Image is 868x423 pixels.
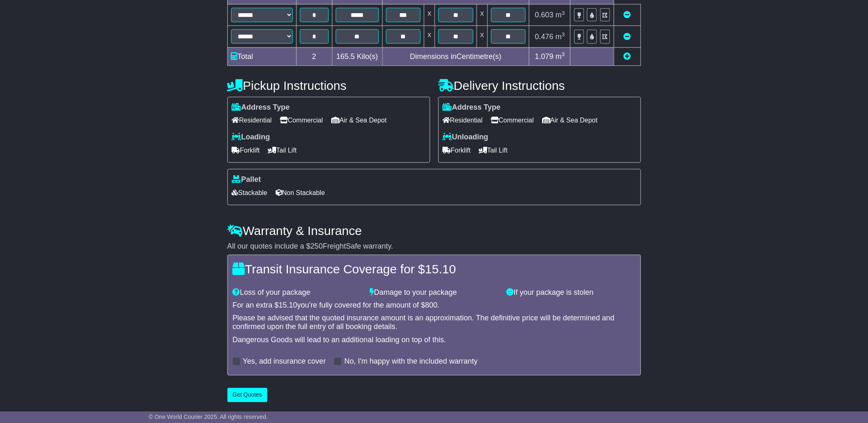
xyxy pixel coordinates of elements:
a: Remove this item [624,33,631,41]
label: Pallet [232,175,261,184]
span: Residential [443,114,483,127]
span: 0.476 [535,33,554,41]
sup: 3 [562,31,565,38]
span: © One World Courier 2025. All rights reserved. [149,414,268,420]
span: Forklift [232,144,260,157]
span: Non Stackable [276,186,325,199]
div: Dangerous Goods will lead to an additional loading on top of this. [233,336,636,345]
label: Address Type [232,103,290,112]
span: Commercial [491,114,534,127]
div: Damage to your package [365,288,503,297]
label: Address Type [443,103,501,112]
span: Tail Lift [479,144,508,157]
span: Air & Sea Depot [542,114,598,127]
h4: Pickup Instructions [227,79,430,92]
h4: Transit Insurance Coverage for $ [233,262,636,276]
div: For an extra $ you're fully covered for the amount of $ . [233,301,636,310]
label: Yes, add insurance cover [243,357,326,367]
td: x [477,26,487,47]
td: Total [227,47,296,66]
label: Loading [232,133,270,142]
td: x [424,26,435,47]
label: No, I'm happy with the included warranty [344,357,478,367]
span: Residential [232,114,272,127]
span: Air & Sea Depot [331,114,387,127]
span: m [556,11,565,19]
div: Loss of your package [229,288,366,297]
span: Tail Lift [268,144,297,157]
td: Dimensions in Centimetre(s) [382,47,529,66]
span: 1.079 [535,52,554,61]
h4: Delivery Instructions [438,79,641,92]
label: Unloading [443,133,489,142]
div: If your package is stolen [503,288,640,297]
span: m [556,52,565,61]
a: Add new item [624,52,631,61]
span: Commercial [280,114,323,127]
span: 165.5 [337,52,355,61]
td: Kilo(s) [332,47,382,66]
div: All our quotes include a $ FreightSafe warranty. [227,242,641,251]
span: 800 [425,301,438,309]
div: Please be advised that the quoted insurance amount is an approximation. The definitive price will... [233,314,636,332]
span: 15.10 [279,301,297,309]
td: x [477,5,487,26]
a: Remove this item [624,11,631,19]
button: Get Quotes [227,388,268,402]
span: 15.10 [425,262,456,276]
h4: Warranty & Insurance [227,224,641,237]
span: 0.603 [535,11,554,19]
td: x [424,5,435,26]
span: Stackable [232,186,267,199]
sup: 3 [562,51,565,57]
span: 250 [311,242,323,250]
sup: 3 [562,10,565,16]
td: 2 [296,47,332,66]
span: Forklift [443,144,471,157]
span: m [556,33,565,41]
